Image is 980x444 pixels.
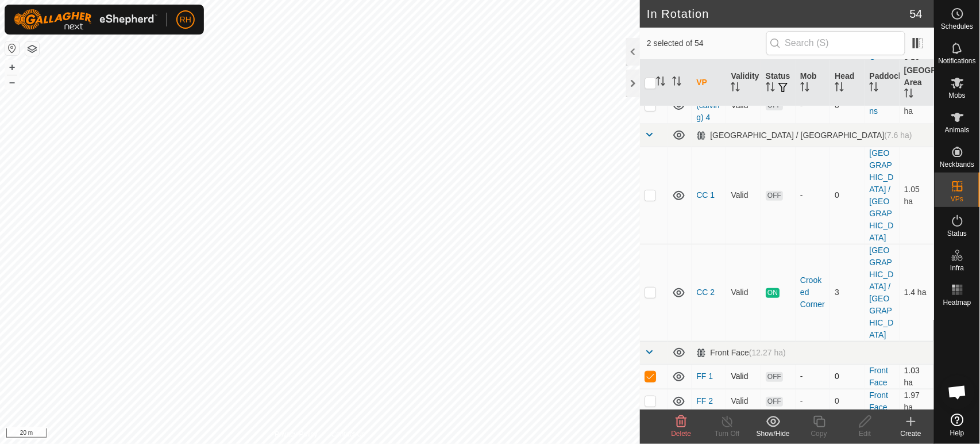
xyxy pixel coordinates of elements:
div: - [800,395,825,407]
td: 1.4 ha [900,244,934,341]
p-sorticon: Activate to sort [869,84,878,93]
td: 0 [830,147,865,244]
span: (7.6 ha) [884,131,912,140]
span: Heatmap [943,299,971,306]
td: Valid [726,244,761,341]
th: Validity [726,60,761,106]
th: Mob [796,60,830,106]
span: Mobs [949,92,966,99]
div: Open chat [940,375,975,409]
p-sorticon: Activate to sort [656,78,665,87]
h2: In Rotation [647,7,910,21]
th: Head [830,60,865,106]
span: OFF [766,397,783,407]
th: [GEOGRAPHIC_DATA] Area [900,60,934,106]
a: FF 1 [696,372,713,381]
div: [GEOGRAPHIC_DATA] / [GEOGRAPHIC_DATA] [696,131,912,140]
button: – [5,75,19,89]
div: Edit [842,428,888,439]
img: Gallagher Logo [14,9,157,30]
a: Privacy Policy [275,429,318,439]
td: 1.05 ha [900,147,934,244]
a: [GEOGRAPHIC_DATA] / [GEOGRAPHIC_DATA] [869,148,893,242]
td: 1.97 ha [900,389,934,414]
button: Reset Map [5,41,19,55]
span: VPs [951,196,963,202]
a: Front Face [869,391,888,412]
td: Valid [726,389,761,414]
button: + [5,60,19,74]
div: - [800,370,825,382]
div: Front Face [696,348,786,358]
td: 0 [830,364,865,389]
span: Status [947,230,967,237]
div: Turn Off [704,428,750,439]
p-sorticon: Activate to sort [672,78,681,87]
div: Crooked Corner [800,274,825,311]
td: Valid [726,364,761,389]
div: - [800,189,825,201]
span: OFF [766,191,783,201]
span: OFF [766,372,783,382]
button: Map Layers [25,42,39,56]
span: Help [950,430,964,437]
a: C (calving) 4 [696,89,719,122]
th: VP [692,60,726,106]
a: CC 1 [696,190,715,200]
span: ON [766,288,780,298]
span: (12.27 ha) [749,348,786,357]
a: CC 2 [696,288,715,297]
span: 2 selected of 54 [647,37,766,49]
a: Contact Us [331,429,365,439]
a: FF 2 [696,396,713,405]
span: Schedules [941,23,973,30]
a: Front Face [869,366,888,387]
span: RH [180,14,191,26]
span: Notifications [939,58,976,64]
span: Animals [945,127,970,133]
a: Help [935,409,980,441]
span: Neckbands [940,161,974,168]
span: 54 [910,5,923,22]
p-sorticon: Activate to sort [904,90,913,99]
span: Delete [672,430,692,438]
p-sorticon: Activate to sort [800,84,809,93]
th: Paddock [865,60,899,106]
td: 3 [830,244,865,341]
div: Show/Hide [750,428,796,439]
p-sorticon: Activate to sort [766,84,775,93]
a: [GEOGRAPHIC_DATA] / [GEOGRAPHIC_DATA] [869,246,893,339]
td: 1.03 ha [900,364,934,389]
div: Create [888,428,934,439]
div: Copy [796,428,842,439]
p-sorticon: Activate to sort [731,84,740,93]
th: Status [761,60,796,106]
span: Infra [950,265,964,271]
td: 0 [830,389,865,414]
p-sorticon: Activate to sort [835,84,844,93]
input: Search (S) [766,31,905,55]
td: Valid [726,147,761,244]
